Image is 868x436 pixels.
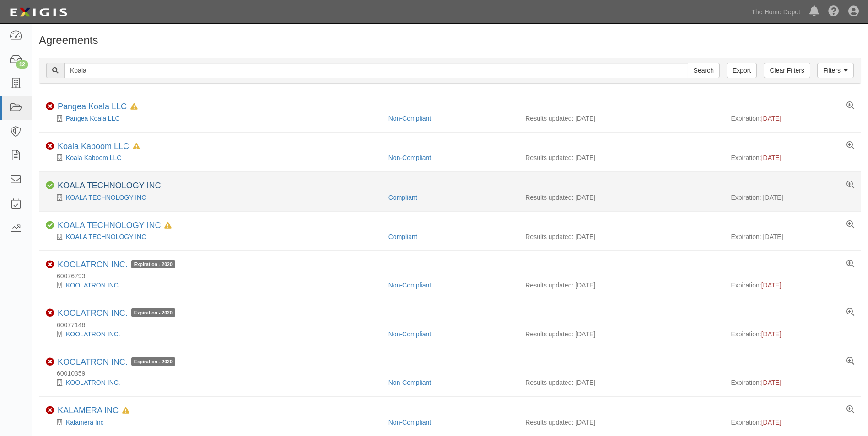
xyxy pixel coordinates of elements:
div: Results updated: [DATE] [525,193,717,202]
a: KOOLATRON INC. [58,260,128,269]
a: View results summary [846,406,854,414]
a: View results summary [846,260,854,268]
a: Compliant [388,233,417,240]
a: Kalamera Inc [66,419,103,426]
i: In Default since 03/16/2025 [130,104,138,110]
a: KALAMERA INC [58,406,119,415]
a: KOOLATRON INC. [66,282,120,289]
i: Help Center - Complianz [828,6,839,17]
a: KOALA TECHNOLOGY INC [66,194,146,201]
a: View results summary [846,221,854,229]
a: Non-Compliant [388,330,431,338]
a: KOOLATRON INC. [66,330,120,338]
div: Pangea Koala LLC [46,114,382,123]
div: KOOLATRON INC. [46,378,382,387]
a: KOALA TECHNOLOGY INC [66,233,146,240]
div: KOALA TECHNOLOGY INC [58,181,161,191]
div: 60077146 [46,320,861,330]
a: Non-Compliant [388,115,431,122]
a: Non-Compliant [388,379,431,386]
a: Koala Kaboom LLC [58,142,129,151]
div: Pangea Koala LLC [58,102,138,112]
a: View results summary [846,308,854,317]
div: Results updated: [DATE] [525,330,717,339]
i: In Default since 01/22/2025 [122,408,129,414]
a: Filters [817,63,854,78]
span: Expiration - 2020 [131,308,175,317]
a: View results summary [846,181,854,189]
a: KOALA TECHNOLOGY INC [58,221,161,230]
i: Non-Compliant [46,406,54,415]
a: The Home Depot [747,3,805,21]
h1: Agreements [39,34,861,46]
div: KOALA TECHNOLOGY INC [46,193,382,202]
span: [DATE] [761,115,782,122]
a: Pangea Koala LLC [58,102,127,111]
a: Koala Kaboom LLC [66,154,121,161]
a: Pangea Koala LLC [66,115,120,122]
div: Koala Kaboom LLC [58,142,140,152]
div: KOALA TECHNOLOGY INC [58,221,172,231]
div: KOOLATRON INC. [46,281,382,290]
div: Kalamera Inc [46,418,382,427]
div: 60010359 [46,369,861,378]
div: Results updated: [DATE] [525,114,717,123]
div: KOOLATRON INC. [58,260,175,270]
div: Expiration: [731,418,854,427]
span: Expiration - 2020 [131,357,175,366]
div: KOOLATRON INC. [58,308,175,319]
div: Results updated: [DATE] [525,418,717,427]
span: [DATE] [761,282,782,289]
a: KOALA TECHNOLOGY INC [58,181,161,190]
div: KALAMERA INC [58,406,129,416]
div: Results updated: [DATE] [525,281,717,290]
input: Search [64,63,688,78]
div: Expiration: [731,281,854,290]
div: KOALA TECHNOLOGY INC [46,232,382,241]
a: Clear Filters [764,63,810,78]
div: Expiration: [731,378,854,387]
span: [DATE] [761,379,782,386]
a: View results summary [846,102,854,110]
i: In Default since 10/09/2025 [164,223,172,229]
div: 60076793 [46,271,861,281]
div: Expiration: [DATE] [731,193,854,202]
a: Non-Compliant [388,282,431,289]
div: 12 [16,60,28,69]
div: KOOLATRON INC. [46,330,382,339]
a: Export [727,63,757,78]
i: Non-Compliant [46,102,54,111]
a: View results summary [846,142,854,150]
div: Expiration: [731,330,854,339]
a: Compliant [388,194,417,201]
div: Koala Kaboom LLC [46,153,382,162]
i: Non-Compliant [46,358,54,366]
i: Compliant [46,181,54,190]
input: Search [688,63,720,78]
span: Expiration - 2020 [131,260,175,268]
span: [DATE] [761,330,782,338]
a: Non-Compliant [388,419,431,426]
a: Non-Compliant [388,154,431,161]
div: Results updated: [DATE] [525,232,717,241]
a: KOOLATRON INC. [58,308,128,318]
img: logo-5460c22ac91f19d4615b14bd174203de0afe785f0fc80cf4dbbc73dc1793850b.png [7,4,70,21]
div: Expiration: [731,114,854,123]
div: Expiration: [731,153,854,162]
div: Results updated: [DATE] [525,153,717,162]
div: KOOLATRON INC. [58,357,175,367]
span: [DATE] [761,419,782,426]
i: Non-Compliant [46,142,54,150]
span: [DATE] [761,154,782,161]
div: Expiration: [DATE] [731,232,854,241]
i: Compliant [46,221,54,229]
i: Non-Compliant [46,261,54,269]
a: View results summary [846,357,854,366]
i: In Default since 05/29/2025 [133,144,140,150]
i: Non-Compliant [46,309,54,317]
a: KOOLATRON INC. [66,379,120,386]
div: Results updated: [DATE] [525,378,717,387]
a: KOOLATRON INC. [58,357,128,367]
